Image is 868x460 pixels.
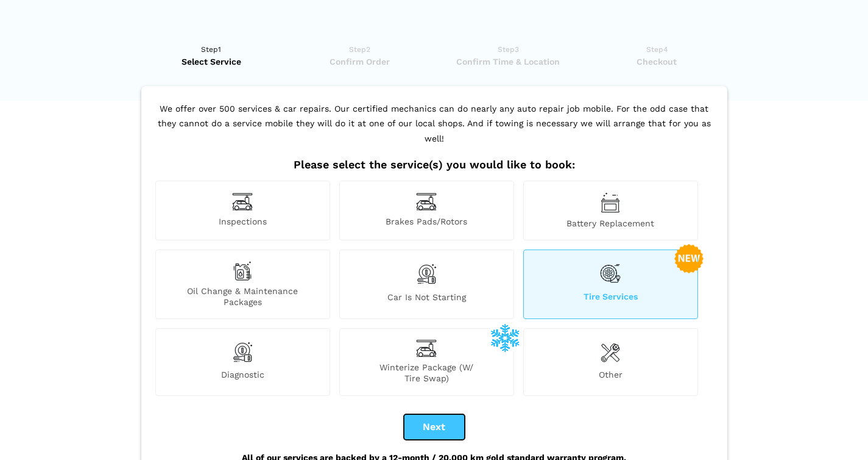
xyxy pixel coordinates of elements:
span: Car is not starting [340,292,513,307]
span: Battery Replacement [524,218,697,229]
span: Winterize Package (W/ Tire Swap) [340,362,513,384]
span: Tire Services [524,291,697,307]
img: new-badge-2-48.png [674,244,704,273]
span: Brakes Pads/Rotors [340,216,513,229]
span: Select Service [141,56,282,68]
span: Other [524,369,697,384]
a: Step3 [438,43,579,68]
a: Step2 [289,43,430,68]
span: Checkout [587,56,727,68]
span: Diagnostic [156,369,330,384]
button: Next [404,414,465,440]
span: Inspections [156,216,330,229]
h2: Please select the service(s) you would like to book: [152,158,716,171]
span: Oil Change & Maintenance Packages [156,286,330,307]
a: Step1 [141,43,282,68]
span: Confirm Time & Location [438,56,579,68]
span: Confirm Order [289,56,430,68]
img: winterize-icon_1.png [490,323,520,352]
p: We offer over 500 services & car repairs. Our certified mechanics can do nearly any auto repair j... [152,101,716,159]
a: Step4 [587,43,727,68]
